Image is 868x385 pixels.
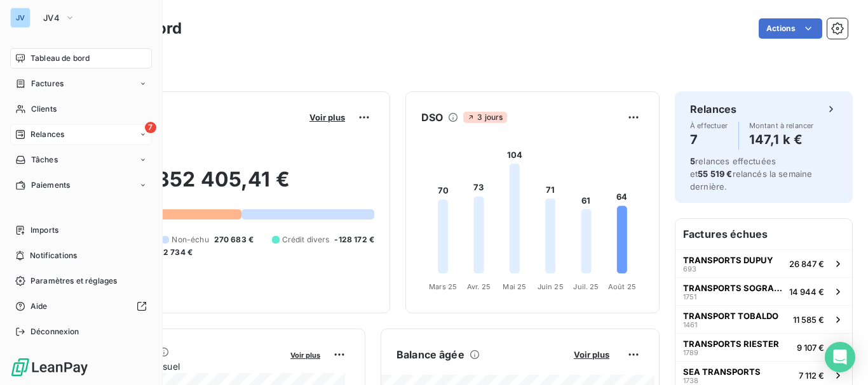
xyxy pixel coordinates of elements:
span: Voir plus [574,349,609,360]
a: Factures [10,74,152,94]
span: 11 585 € [793,315,824,325]
span: 1751 [683,293,696,301]
button: TRANSPORTS SOGRANLOTRANS175114 944 € [675,277,852,305]
span: 7 112 € [799,370,824,381]
button: TRANSPORTS DUPUY69326 847 € [675,249,852,277]
span: 270 683 € [214,234,254,245]
span: TRANSPORTS RIESTER [683,339,779,349]
span: 5 [690,156,695,166]
span: 3 jours [463,112,506,123]
span: Non-échu [172,234,208,245]
span: 14 944 € [789,287,824,297]
h6: Factures échues [675,219,852,249]
span: Montant à relancer [749,122,814,129]
span: Tableau de bord [31,53,90,64]
span: TRANSPORTS SOGRANLOTRANS [683,283,784,293]
a: Aide [10,296,152,316]
span: SEA TRANSPORTS [683,367,761,377]
span: Relances [31,129,64,140]
span: Déconnexion [31,326,79,337]
span: -2 734 € [159,247,193,258]
a: Paramètres et réglages [10,271,152,291]
h2: 352 405,41 € [72,167,374,205]
h4: 147,1 k € [749,129,814,150]
button: Voir plus [570,349,613,360]
tspan: Avr. 25 [467,282,491,291]
span: 1789 [683,349,698,356]
span: 7 [145,122,156,133]
button: Voir plus [287,349,324,360]
span: TRANSPORT TOBALDO [683,311,778,321]
button: Voir plus [306,112,349,123]
span: Notifications [30,250,77,261]
span: Voir plus [290,351,320,360]
a: Clients [10,99,152,119]
span: 1738 [683,377,698,384]
span: Paramètres et réglages [31,275,117,287]
button: Actions [759,18,822,39]
h4: 7 [690,129,728,150]
img: Logo LeanPay [10,357,89,377]
span: 1461 [683,321,697,329]
tspan: Juil. 25 [573,282,599,291]
tspan: Août 25 [608,282,636,291]
span: À effectuer [690,122,728,129]
span: Tâches [31,154,58,166]
a: Tableau de bord [10,48,152,69]
span: JV4 [43,13,60,23]
span: 55 519 € [698,169,732,179]
button: TRANSPORTS RIESTER17899 107 € [675,333,852,361]
span: Aide [31,301,48,312]
div: Open Intercom Messenger [825,342,855,372]
tspan: Mai 25 [503,282,526,291]
span: Imports [31,225,58,236]
span: Chiffre d'affaires mensuel [72,360,281,373]
span: -128 172 € [334,234,374,245]
span: TRANSPORTS DUPUY [683,255,773,265]
a: Imports [10,220,152,240]
h6: Balance âgée [397,347,465,362]
span: Factures [31,78,64,89]
span: 26 847 € [789,259,824,269]
tspan: Juin 25 [538,282,564,291]
a: Paiements [10,175,152,195]
button: TRANSPORT TOBALDO146111 585 € [675,305,852,333]
h6: DSO [421,110,443,125]
a: Tâches [10,150,152,170]
span: 693 [683,265,696,273]
span: relances effectuées et relancés la semaine dernière. [690,156,812,192]
span: 9 107 € [797,343,824,353]
tspan: Mars 25 [429,282,457,291]
span: Crédit divers [282,234,330,245]
span: Clients [31,103,57,115]
h6: Relances [690,101,736,117]
span: Paiements [31,179,70,191]
div: JV [10,8,31,28]
span: Voir plus [309,112,345,122]
a: 7Relances [10,124,152,145]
